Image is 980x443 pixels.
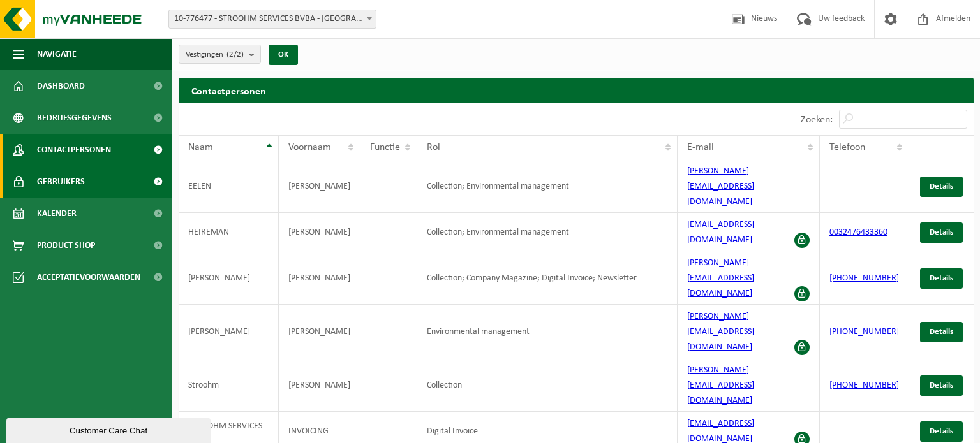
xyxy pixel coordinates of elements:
[179,213,279,251] td: HEIREMAN
[37,198,77,229] span: Kalender
[37,102,112,134] span: Bedrijfsgegevens
[179,45,261,64] button: Vestigingen(2/2)
[930,228,953,236] span: Details
[37,261,140,293] span: Acceptatievoorwaarden
[930,274,953,282] span: Details
[829,142,865,152] span: Telefoon
[186,45,244,64] span: Vestigingen
[168,10,376,29] span: 10-776477 - STROOHM SERVICES BVBA - SCHELLE
[687,166,754,207] a: [PERSON_NAME][EMAIL_ADDRESS][DOMAIN_NAME]
[279,305,360,358] td: [PERSON_NAME]
[179,251,279,305] td: [PERSON_NAME]
[226,50,244,59] count: (2/2)
[417,305,678,358] td: Environmental management
[829,327,899,337] a: [PHONE_NUMBER]
[687,365,754,405] a: [PERSON_NAME][EMAIL_ADDRESS][DOMAIN_NAME]
[6,415,213,443] iframe: chat widget
[417,358,678,412] td: Collection
[37,166,85,198] span: Gebruikers
[169,10,376,28] span: 10-776477 - STROOHM SERVICES BVBA - SCHELLE
[930,427,953,435] span: Details
[829,381,899,390] a: [PHONE_NUMBER]
[188,142,213,152] span: Naam
[279,213,360,251] td: [PERSON_NAME]
[930,182,953,191] span: Details
[37,134,111,166] span: Contactpersonen
[37,70,85,102] span: Dashboard
[801,115,833,125] label: Zoeken:
[920,268,963,289] a: Details
[37,38,77,70] span: Navigatie
[829,228,887,237] a: 0032476433360
[179,358,279,412] td: Stroohm
[37,229,95,261] span: Product Shop
[179,305,279,358] td: [PERSON_NAME]
[920,322,963,342] a: Details
[930,328,953,336] span: Details
[417,251,678,305] td: Collection; Company Magazine; Digital Invoice; Newsletter
[179,78,974,103] h2: Contactpersonen
[930,381,953,389] span: Details
[427,142,440,152] span: Rol
[687,312,754,352] a: [PERSON_NAME][EMAIL_ADDRESS][DOMAIN_NAME]
[687,258,754,298] a: [PERSON_NAME][EMAIL_ADDRESS][DOMAIN_NAME]
[417,159,678,213] td: Collection; Environmental management
[829,273,899,283] a: [PHONE_NUMBER]
[687,142,714,152] span: E-mail
[279,358,360,412] td: [PERSON_NAME]
[920,375,963,396] a: Details
[687,220,754,245] a: [EMAIL_ADDRESS][DOMAIN_NAME]
[370,142,400,152] span: Functie
[269,45,298,65] button: OK
[179,159,279,213] td: EELEN
[417,213,678,251] td: Collection; Environmental management
[920,177,963,197] a: Details
[920,421,963,442] a: Details
[288,142,331,152] span: Voornaam
[920,222,963,243] a: Details
[279,251,360,305] td: [PERSON_NAME]
[279,159,360,213] td: [PERSON_NAME]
